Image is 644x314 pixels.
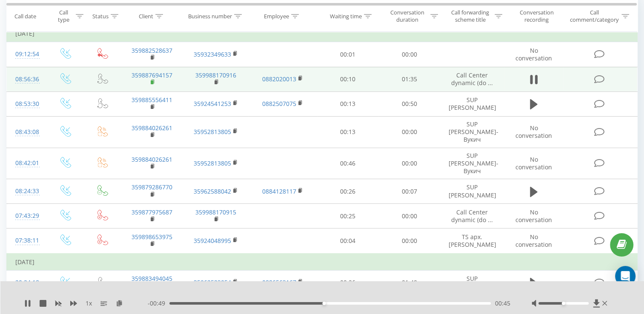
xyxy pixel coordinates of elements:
[317,116,379,148] td: 00:13
[515,46,552,62] span: No conversation
[132,96,172,104] a: 359885556411
[378,67,440,91] td: 01:35
[386,9,428,23] div: Conversation duration
[194,159,231,167] a: 35952813805
[7,25,638,42] td: [DATE]
[15,124,37,140] div: 08:43:08
[378,148,440,179] td: 00:00
[15,96,37,112] div: 08:53:30
[515,233,552,248] span: No conversation
[440,270,504,295] td: SUP [PERSON_NAME]
[132,124,172,132] a: 359884026261
[194,278,231,286] a: 35962523054
[378,116,440,148] td: 00:00
[14,12,36,20] div: Call date
[330,12,362,20] div: Waiting time
[15,155,37,171] div: 08:42:01
[148,299,169,308] span: - 00:49
[378,42,440,67] td: 00:00
[132,183,172,191] a: 359879286770
[15,274,37,291] div: 20:24:18
[194,50,231,58] a: 35932349633
[86,299,92,308] span: 1 x
[515,124,552,140] span: No conversation
[451,71,493,87] span: Call Center dynamic (do ...
[132,274,172,283] a: 359883494045
[440,179,504,204] td: SUP [PERSON_NAME]
[317,67,379,91] td: 00:10
[562,302,565,305] div: Accessibility label
[194,128,231,136] a: 35952813805
[15,208,37,224] div: 07:43:29
[317,204,379,228] td: 00:25
[132,208,172,216] a: 359877975687
[132,71,172,79] a: 359887694157
[132,46,172,54] a: 359882528637
[515,208,552,224] span: No conversation
[451,208,493,224] span: Call Center dynamic (do ...
[378,228,440,254] td: 00:00
[440,91,504,116] td: SUP [PERSON_NAME]
[264,12,289,20] div: Employee
[378,270,440,295] td: 01:49
[440,116,504,148] td: SUP [PERSON_NAME]-Вукич
[92,12,109,20] div: Status
[440,148,504,179] td: SUP [PERSON_NAME]-Вукич
[317,42,379,67] td: 00:01
[378,179,440,204] td: 00:07
[317,270,379,295] td: 00:26
[15,46,37,63] div: 09:12:54
[570,9,619,23] div: Call comment/category
[15,183,37,200] div: 08:24:33
[448,9,492,23] div: Call forwarding scheme title
[262,278,296,286] a: 0886563167
[139,12,153,20] div: Client
[262,187,296,195] a: 0884128117
[378,204,440,228] td: 00:00
[495,299,510,308] span: 00:45
[317,148,379,179] td: 00:46
[378,91,440,116] td: 00:50
[317,91,379,116] td: 00:13
[7,254,638,271] td: [DATE]
[194,187,231,195] a: 35962588042
[188,12,232,20] div: Business number
[15,71,37,88] div: 08:56:36
[194,237,231,245] a: 35924048995
[317,228,379,254] td: 00:04
[512,9,561,23] div: Conversation recording
[195,208,236,216] a: 359988170915
[54,9,74,23] div: Call type
[615,266,635,286] div: Open Intercom Messenger
[262,100,296,108] a: 0882507075
[15,232,37,249] div: 07:38:11
[317,179,379,204] td: 00:26
[322,302,326,305] div: Accessibility label
[195,71,236,79] a: 359988170916
[194,100,231,108] a: 35924541253
[440,228,504,254] td: TS арх. [PERSON_NAME]
[132,233,172,241] a: 359898653975
[262,75,296,83] a: 0882020013
[132,155,172,163] a: 359884026261
[515,155,552,171] span: No conversation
